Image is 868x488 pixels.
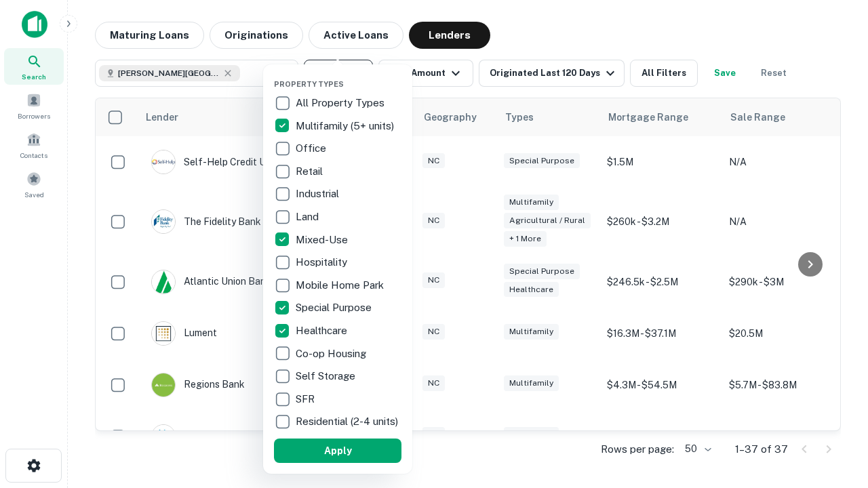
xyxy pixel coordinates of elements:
[296,254,350,270] p: Hospitality
[296,346,369,362] p: Co-op Housing
[800,380,868,445] iframe: Chat Widget
[296,232,351,248] p: Mixed-Use
[296,118,397,134] p: Multifamily (5+ units)
[296,186,342,202] p: Industrial
[296,413,401,430] p: Residential (2-4 units)
[296,163,325,180] p: Retail
[296,95,387,111] p: All Property Types
[296,140,329,157] p: Office
[296,323,350,339] p: Healthcare
[274,80,344,88] span: Property Types
[296,277,387,293] p: Mobile Home Park
[274,439,401,463] button: Apply
[296,391,317,407] p: SFR
[296,368,358,384] p: Self Storage
[296,300,374,316] p: Special Purpose
[296,209,321,225] p: Land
